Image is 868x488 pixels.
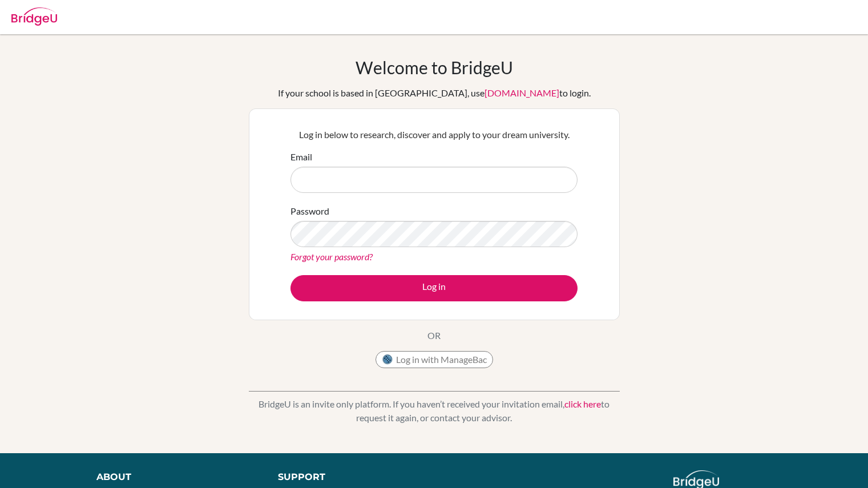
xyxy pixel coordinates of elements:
label: Email [290,150,312,164]
div: Support [278,470,422,484]
p: Log in below to research, discover and apply to your dream university. [290,128,578,142]
a: click here [564,398,601,409]
h1: Welcome to BridgeU [356,57,513,78]
p: BridgeU is an invite only platform. If you haven’t received your invitation email, to request it ... [249,397,620,425]
button: Log in with ManageBac [376,351,493,368]
label: Password [290,204,329,218]
button: Log in [290,275,578,301]
div: About [96,470,252,484]
p: OR [427,329,441,342]
a: [DOMAIN_NAME] [485,87,559,98]
div: If your school is based in [GEOGRAPHIC_DATA], use to login. [278,86,591,100]
a: Forgot your password? [290,251,373,262]
img: Bridge-U [11,7,57,26]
